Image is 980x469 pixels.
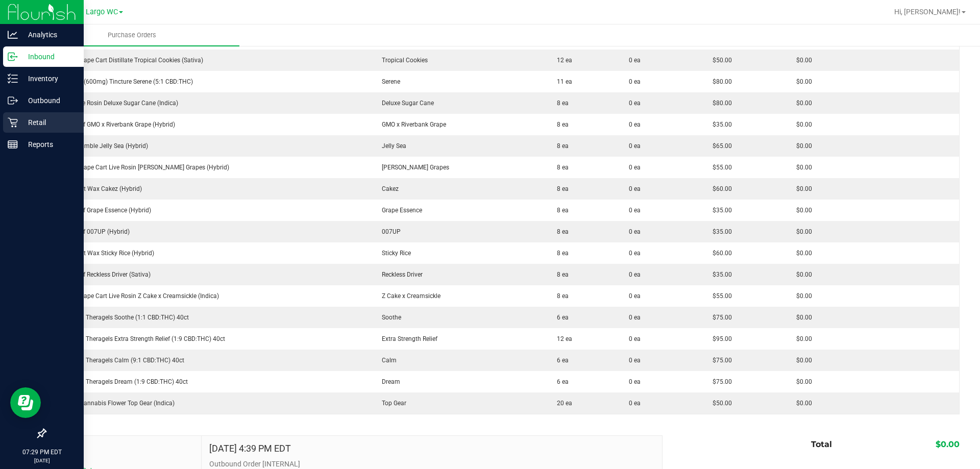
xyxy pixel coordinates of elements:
span: Sticky Rice [377,250,411,257]
span: 8 ea [552,164,569,171]
span: $0.00 [791,78,812,85]
span: 0 ea [629,163,641,172]
span: Tropical Cookies [377,57,428,64]
span: Largo WC [86,8,118,16]
span: GMO x Riverbank Grape [377,121,446,128]
span: 0 ea [629,141,641,151]
span: $0.00 [791,228,812,235]
div: GL 1g Live Rosin Deluxe Sugar Cane (Indica) [52,98,364,108]
span: Calm [377,357,397,364]
span: 8 ea [552,207,569,214]
span: Jelly Sea [377,142,406,150]
span: $0.00 [791,142,812,150]
div: SW 30ml (600mg) Tincture Serene (5:1 CBD:THC) [52,77,364,86]
span: Hi, [PERSON_NAME]! [894,8,961,16]
span: 8 ea [552,185,569,192]
span: 0 ea [629,249,641,258]
div: SW 10mg Theragels Calm (9:1 CBD:THC) 40ct [52,356,364,365]
span: $0.00 [791,400,812,407]
span: Reckless Driver [377,271,423,278]
span: 12 ea [552,57,572,64]
span: $55.00 [707,292,732,300]
div: FT 1g Soft Wax Sticky Rice (Hybrid) [52,249,364,258]
inline-svg: Outbound [8,95,18,106]
span: $65.00 [707,142,732,150]
span: $0.00 [791,164,812,171]
span: Top Gear [377,400,406,407]
span: $80.00 [707,78,732,85]
span: 8 ea [552,142,569,150]
span: $75.00 [707,314,732,321]
span: Deluxe Sugar Cane [377,100,434,107]
div: FT 1g Soft Wax Cakez (Hybrid) [52,184,364,193]
span: $75.00 [707,378,732,385]
span: 0 ea [629,227,641,236]
div: GL 0.5g Vape Cart Live Rosin [PERSON_NAME] Grapes (Hybrid) [52,163,364,172]
span: $0.00 [791,185,812,192]
span: 0 ea [629,77,641,86]
p: Inventory [18,72,79,85]
span: $0.00 [791,121,812,128]
p: [DATE] [5,457,79,464]
span: 0 ea [629,206,641,215]
span: $60.00 [707,185,732,192]
span: $0.00 [791,335,812,342]
span: $0.00 [791,357,812,364]
span: 20 ea [552,400,572,407]
div: FT 1g Kief GMO x Riverbank Grape (Hybrid) [52,120,364,129]
div: GL 0.5g Vape Cart Live Rosin Z Cake x Creamsickle (Indica) [52,291,364,301]
span: 0 ea [629,399,641,408]
span: $75.00 [707,357,732,364]
iframe: Resource center [10,387,41,418]
div: SW 25mg Theragels Extra Strength Relief (1:9 CBD:THC) 40ct [52,334,364,343]
span: Dream [377,378,400,385]
span: $0.00 [936,439,960,449]
span: $0.00 [791,271,812,278]
span: 8 ea [552,292,569,300]
span: Cakez [377,185,399,192]
div: SW 10mg Theragels Dream (1:9 CBD:THC) 40ct [52,377,364,386]
span: $0.00 [791,314,812,321]
span: Purchase Orders [94,31,170,40]
span: 0 ea [629,313,641,322]
inline-svg: Analytics [8,30,18,40]
span: 8 ea [552,271,569,278]
span: $35.00 [707,271,732,278]
span: 007UP [377,228,401,235]
span: 12 ea [552,335,572,342]
span: $0.00 [791,100,812,107]
span: 0 ea [629,184,641,193]
span: 8 ea [552,228,569,235]
span: 8 ea [552,250,569,257]
span: Grape Essence [377,207,422,214]
h4: [DATE] 4:39 PM EDT [209,443,291,454]
span: 0 ea [629,270,641,279]
span: Z Cake x Creamsickle [377,292,440,300]
span: [PERSON_NAME] Grapes [377,164,449,171]
p: 07:29 PM EDT [5,448,79,457]
div: FT 1g Kief Reckless Driver (Sativa) [52,270,364,279]
a: Purchase Orders [24,24,239,46]
span: $35.00 [707,121,732,128]
span: 0 ea [629,56,641,65]
div: FT 0.5g Vape Cart Distillate Tropical Cookies (Sativa) [52,56,364,65]
span: $35.00 [707,207,732,214]
span: $60.00 [707,250,732,257]
p: Inbound [18,51,79,63]
inline-svg: Reports [8,139,18,150]
div: FT 3.5g Cannabis Flower Top Gear (Indica) [52,399,364,408]
p: Reports [18,138,79,151]
span: Soothe [377,314,401,321]
div: FT 1g Kief 007UP (Hybrid) [52,227,364,236]
span: Extra Strength Relief [377,335,437,342]
span: $0.00 [791,57,812,64]
div: FT 1g Kief Grape Essence (Hybrid) [52,206,364,215]
span: $0.00 [791,292,812,300]
span: 8 ea [552,100,569,107]
div: SW 10mg Theragels Soothe (1:1 CBD:THC) 40ct [52,313,364,322]
span: 0 ea [629,334,641,343]
p: Analytics [18,29,79,41]
span: $95.00 [707,335,732,342]
span: 6 ea [552,357,569,364]
span: 0 ea [629,98,641,108]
